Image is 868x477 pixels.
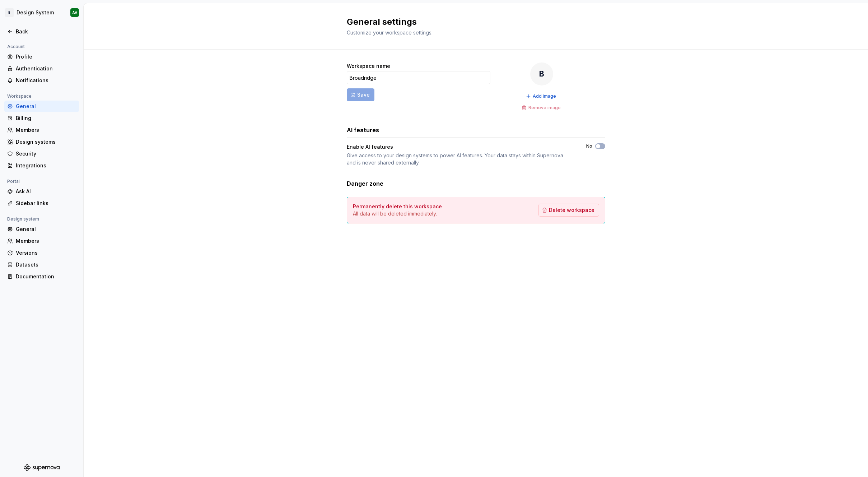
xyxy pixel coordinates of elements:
[4,247,79,259] a: Versions
[4,136,79,148] a: Design systems
[347,143,573,150] div: Enable AI features
[347,152,573,166] div: Give access to your design systems to power AI features. Your data stays within Supernova and is ...
[4,186,79,197] a: Ask AI
[533,93,556,99] span: Add image
[16,28,76,35] div: Back
[4,26,79,37] a: Back
[353,210,442,217] p: All data will be deleted immediately.
[16,150,76,157] div: Security
[16,273,76,280] div: Documentation
[4,112,79,124] a: Billing
[4,148,79,159] a: Security
[16,138,76,145] div: Design systems
[347,16,597,28] h2: General settings
[16,115,76,122] div: Billing
[16,126,76,134] div: Members
[4,259,79,270] a: Datasets
[549,207,594,214] span: Delete workspace
[16,103,76,110] div: General
[16,200,76,207] div: Sidebar links
[347,29,433,36] span: Customize your workspace settings.
[24,464,60,471] svg: Supernova Logo
[16,261,76,268] div: Datasets
[4,51,79,62] a: Profile
[347,126,379,134] h3: AI features
[4,215,42,223] div: Design system
[16,77,76,84] div: Notifications
[5,8,14,17] div: B
[4,235,79,247] a: Members
[524,91,559,101] button: Add image
[16,188,76,195] div: Ask AI
[72,10,77,15] div: AV
[16,226,76,233] div: General
[16,249,76,256] div: Versions
[4,63,79,74] a: Authentication
[4,177,23,186] div: Portal
[4,92,34,101] div: Workspace
[1,5,82,20] button: BDesign SystemAV
[4,75,79,86] a: Notifications
[347,179,383,188] h3: Danger zone
[530,62,553,85] div: B
[4,198,79,209] a: Sidebar links
[586,143,592,149] label: No
[17,9,54,16] div: Design System
[4,160,79,171] a: Integrations
[16,162,76,169] div: Integrations
[4,124,79,136] a: Members
[4,223,79,235] a: General
[4,101,79,112] a: General
[347,62,390,70] label: Workspace name
[353,203,442,210] h4: Permanently delete this workspace
[4,271,79,282] a: Documentation
[4,42,28,51] div: Account
[538,204,599,217] button: Delete workspace
[16,53,76,60] div: Profile
[16,237,76,245] div: Members
[16,65,76,72] div: Authentication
